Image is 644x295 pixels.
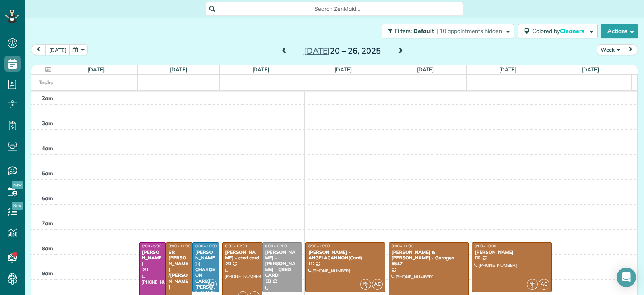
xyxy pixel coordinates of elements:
span: Filters: [395,27,412,35]
span: 8:00 - 10:00 [265,243,287,249]
a: [DATE] [87,66,105,73]
small: 3 [527,283,537,291]
span: AC [372,279,383,290]
div: [PERSON_NAME] [474,249,549,255]
span: 2am [42,95,53,101]
span: [DATE] [304,46,330,56]
span: MF [530,281,535,285]
span: 8:00 - 11:00 [169,243,190,249]
span: AC [539,279,549,290]
span: New [12,181,23,189]
div: [PERSON_NAME] [142,249,163,267]
span: 4am [42,145,53,151]
button: Actions [601,24,638,38]
div: SR [PERSON_NAME] /[PERSON_NAME] [168,249,190,290]
span: Tasks [39,79,53,86]
span: M3 [206,279,217,290]
span: Colored by [532,27,587,35]
span: New [12,202,23,210]
span: 8:00 - 10:00 [195,243,217,249]
button: Colored byCleaners [518,24,598,38]
a: [DATE] [417,66,434,73]
h2: 20 – 26, 2025 [292,46,392,55]
button: Filters: Default | 10 appointments hidden [382,24,514,38]
a: [DATE] [334,66,352,73]
span: 9am [42,270,53,276]
span: 6am [42,195,53,201]
span: 8:00 - 10:00 [475,243,496,249]
small: 3 [361,283,371,291]
span: 3am [42,120,53,126]
span: 8:00 - 10:00 [308,243,330,249]
span: Default [413,27,435,35]
span: 8:00 - 11:00 [392,243,413,249]
span: 5am [42,170,53,176]
span: 8:00 - 10:30 [225,243,247,249]
span: 8:00 - 5:30 [142,243,161,249]
a: [DATE] [170,66,187,73]
button: Week [597,44,623,55]
a: [DATE] [499,66,516,73]
button: next [623,44,638,55]
div: [PERSON_NAME] - ANGELACANNON(Card) [308,249,383,261]
div: [PERSON_NAME] & [PERSON_NAME] - Garagen 6547 [391,249,466,267]
div: [PERSON_NAME] - cred card [225,249,260,261]
span: MF [363,281,368,285]
a: [DATE] [252,66,270,73]
div: Open Intercom Messenger [617,268,636,287]
button: prev [31,44,46,55]
button: [DATE] [45,44,70,55]
span: 8am [42,245,53,251]
a: [DATE] [582,66,599,73]
span: 7am [42,220,53,226]
span: Cleaners [560,27,586,35]
span: | 10 appointments hidden [436,27,502,35]
div: [PERSON_NAME] -[PERSON_NAME] - CRED CARD [265,249,300,278]
a: Filters: Default | 10 appointments hidden [378,24,514,38]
